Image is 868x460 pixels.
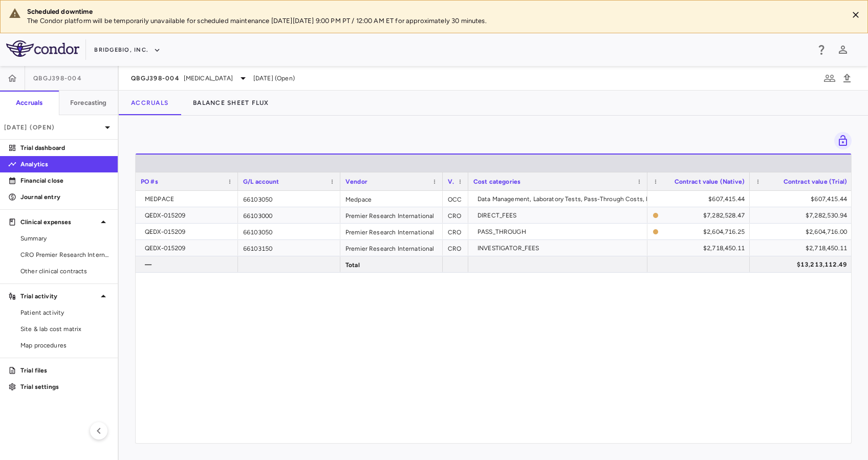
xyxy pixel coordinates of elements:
p: [DATE] (Open) [4,123,101,132]
h6: Forecasting [70,98,107,107]
button: Balance Sheet Flux [181,91,281,115]
div: PASS_THROUGH [478,224,642,240]
span: CRO Premier Research International [20,250,110,259]
p: Trial settings [20,382,110,391]
div: CRO [443,224,468,239]
p: Financial close [20,176,110,185]
span: [MEDICAL_DATA] [184,74,233,83]
span: QBGJ398-004 [131,74,180,82]
img: logo-full-SnFGN8VE.png [6,40,79,57]
div: $2,718,450.11 [759,240,847,256]
span: Map procedures [20,341,110,350]
div: $2,718,450.11 [657,240,745,256]
div: Total [340,256,443,272]
div: QEDX-015209 [145,207,233,224]
div: Premier Research International [340,224,443,239]
button: Accruals [119,91,181,115]
div: — [145,256,233,273]
div: $7,282,528.47 [663,207,745,224]
p: Clinical expenses [20,217,97,227]
p: The Condor platform will be temporarily unavailable for scheduled maintenance [DATE][DATE] 9:00 P... [27,16,840,26]
div: QEDX-015209 [145,240,233,256]
div: 66103000 [238,207,340,223]
p: Trial dashboard [20,143,110,152]
p: Trial files [20,366,110,375]
div: CRO [443,207,468,223]
span: Site & lab cost matrix [20,324,110,334]
div: Scheduled downtime [27,7,840,16]
div: 66103050 [238,224,340,239]
div: $2,604,716.00 [759,224,847,240]
button: BridgeBio, Inc. [94,42,161,58]
span: Other clinical contracts [20,267,110,276]
div: MEDPACE [145,191,233,207]
div: INVESTIGATOR_FEES [478,240,642,256]
span: Patient activity [20,308,110,317]
span: The contract record and uploaded budget values do not match. Please review the contract record an... [653,208,745,223]
span: QBGJ398-004 [33,74,82,82]
div: $2,604,716.25 [663,224,745,240]
div: Premier Research International [340,240,443,256]
div: 66103050 [238,191,340,207]
div: Medpace [340,191,443,207]
p: Analytics [20,160,110,169]
div: 66103150 [238,240,340,256]
span: Contract value (Native) [675,178,745,185]
span: Vendor [345,178,367,185]
div: DIRECT_FEES [478,207,642,224]
div: $607,415.44 [759,191,847,207]
span: Cost categories [473,178,520,185]
p: Trial activity [20,292,97,301]
span: [DATE] (Open) [253,74,295,83]
span: Summary [20,234,110,243]
div: OCC [443,191,468,207]
span: Contract value (Trial) [784,178,847,185]
div: Premier Research International [340,207,443,223]
span: Lock grid [830,132,852,149]
div: $13,213,112.49 [759,256,847,273]
div: CRO [443,240,468,256]
p: Journal entry [20,192,110,202]
div: $607,415.44 [657,191,745,207]
h6: Accruals [16,98,42,107]
span: The contract record and uploaded budget values do not match. Please review the contract record an... [653,224,745,239]
div: QEDX-015209 [145,224,233,240]
span: Vendor type [448,178,454,185]
span: PO #s [141,178,158,185]
span: G/L account [243,178,279,185]
div: $7,282,530.94 [759,207,847,224]
button: Close [848,7,863,23]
